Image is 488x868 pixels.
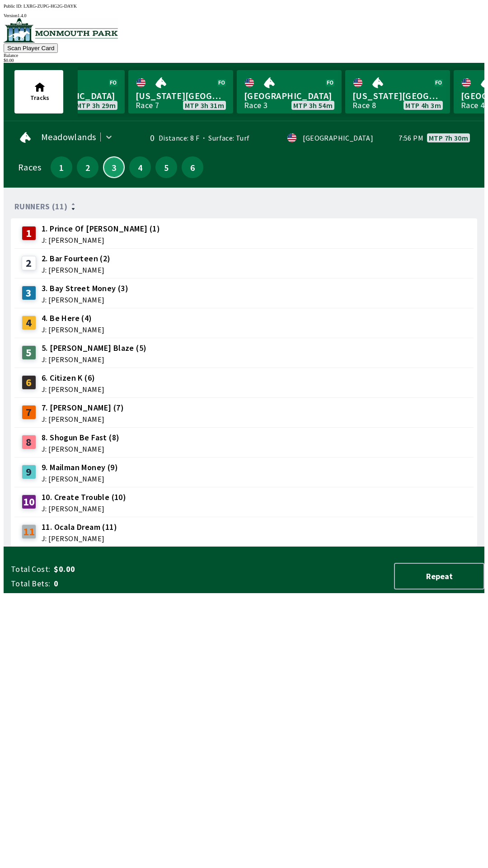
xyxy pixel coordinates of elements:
div: 7 [22,405,36,420]
button: 3 [103,156,125,178]
span: 7:56 PM [399,134,423,142]
span: 11. Ocala Dream (11) [42,521,117,533]
span: Repeat [402,571,476,581]
span: 2. Bar Fourteen (2) [42,253,111,264]
span: 1. Prince Of [PERSON_NAME] (1) [42,223,160,235]
button: 1 [51,156,72,178]
span: MTP 3h 29m [76,102,116,109]
span: 6 [184,164,201,170]
span: MTP 3h 31m [185,102,224,109]
span: 3. Bay Street Money (3) [42,283,128,294]
button: 4 [129,156,151,178]
button: 6 [182,156,203,178]
button: 2 [77,156,99,178]
span: [GEOGRAPHIC_DATA] [244,90,334,102]
span: J: [PERSON_NAME] [42,356,146,363]
div: 4 [22,316,36,330]
span: 7. [PERSON_NAME] (7) [42,402,124,414]
span: MTP 4h 3m [405,102,441,109]
span: MTP 7h 30m [429,134,468,142]
div: 10 [22,495,36,509]
div: 8 [22,435,36,449]
div: 3 [22,286,36,300]
div: 5 [22,345,36,360]
span: [US_STATE][GEOGRAPHIC_DATA] [352,90,443,102]
span: J: [PERSON_NAME] [42,266,111,274]
button: Scan Player Card [4,43,58,53]
span: MTP 3h 54m [293,102,333,109]
span: [US_STATE][GEOGRAPHIC_DATA] [136,90,226,102]
div: Race 7 [136,102,159,109]
a: [US_STATE][GEOGRAPHIC_DATA]Race 7MTP 3h 31m [128,70,233,113]
span: J: [PERSON_NAME] [42,475,118,482]
button: 5 [155,156,177,178]
span: 2 [79,164,96,170]
div: Race 3 [244,102,267,109]
span: J: [PERSON_NAME] [42,236,160,244]
div: 2 [22,256,36,270]
span: $0.00 [54,564,196,575]
div: 9 [22,465,36,479]
div: Balance [4,53,484,58]
div: [GEOGRAPHIC_DATA] [303,134,373,142]
span: 1 [53,164,70,170]
div: Race 4 [461,102,484,109]
div: 0 [134,134,155,142]
span: LXRG-ZUPG-HG2G-DAYK [23,4,77,9]
div: Version 1.4.0 [4,13,484,18]
span: J: [PERSON_NAME] [42,445,119,453]
span: Tracks [30,94,49,102]
span: Total Bets: [11,578,50,589]
span: J: [PERSON_NAME] [42,535,117,542]
span: Runners (11) [14,203,68,210]
a: [GEOGRAPHIC_DATA]Race 3MTP 3h 54m [237,70,342,113]
div: Race 8 [352,102,376,109]
button: Repeat [394,563,484,590]
div: 1 [22,226,36,241]
span: 6. Citizen K (6) [42,372,104,384]
span: 4 [131,164,149,170]
span: 8. Shogun Be Fast (8) [42,432,119,443]
span: 5 [158,164,175,170]
span: Surface: Turf [199,133,250,142]
span: 5. [PERSON_NAME] Blaze (5) [42,342,146,354]
span: J: [PERSON_NAME] [42,296,128,303]
span: Distance: 8 F [159,133,199,142]
span: 10. Create Trouble (10) [42,491,126,503]
span: Meadowlands [41,133,96,141]
span: Total Cost: [11,564,50,575]
span: 4. Be Here (4) [42,312,104,324]
span: 0 [54,578,196,589]
span: J: [PERSON_NAME] [42,415,124,423]
img: venue logo [4,18,118,42]
div: $ 0.00 [4,58,484,63]
div: Public ID: [4,4,484,9]
span: J: [PERSON_NAME] [42,326,104,333]
div: Races [18,164,41,171]
span: 9. Mailman Money (9) [42,462,118,473]
span: J: [PERSON_NAME] [42,386,104,393]
div: 11 [22,524,36,539]
span: J: [PERSON_NAME] [42,505,126,512]
a: [US_STATE][GEOGRAPHIC_DATA]Race 8MTP 4h 3m [345,70,450,113]
div: Runners (11) [14,202,474,211]
div: 6 [22,375,36,390]
button: Tracks [14,70,63,113]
